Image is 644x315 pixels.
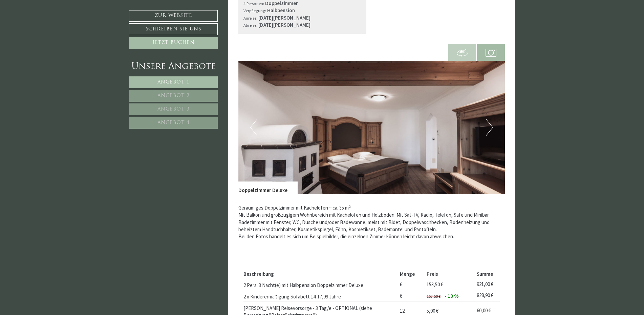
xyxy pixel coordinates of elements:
span: 153,50 € [427,294,441,299]
div: Doppelzimmer Deluxe [238,181,298,194]
b: Halbpension [267,7,295,14]
td: 6 [397,290,424,302]
td: 921,00 € [474,279,500,290]
th: Preis [424,269,474,279]
small: 4 Personen: [243,1,264,6]
small: Verpflegung: [243,8,266,13]
div: Unsere Angebote [129,60,218,73]
a: Jetzt buchen [129,37,218,49]
img: camera.svg [486,47,496,58]
th: Beschreibung [243,269,398,279]
td: 2 Pers. 3 Nacht(e) mit Halbpension Doppelzimmer Deluxe [243,279,398,290]
span: Angebot 4 [157,120,190,125]
button: Previous [250,119,257,136]
small: Anreise: [243,15,257,21]
b: [DATE][PERSON_NAME] [258,22,310,28]
span: Angebot 1 [157,80,190,85]
div: [DATE] [122,5,145,16]
td: 2 x Kinderermäßigung Sofabett 14-17,99 Jahre [243,290,398,302]
button: Senden [223,178,267,190]
small: Abreise: [243,22,257,28]
th: Menge [397,269,424,279]
a: Zur Website [129,10,218,22]
button: Next [486,119,493,136]
img: 360-grad.svg [457,47,468,58]
p: Geräumiges Doppelzimmer mit Kachelofen ~ ca. 35 m² Mit Balkon und großzügigem Wohnbereich mit Kac... [238,204,505,240]
div: Guten Tag, wie können wir Ihnen helfen? [5,18,100,37]
b: [DATE][PERSON_NAME] [258,15,310,21]
span: 5,00 € [427,308,438,314]
span: 153,50 € [427,281,443,288]
img: image [238,61,505,194]
td: 6 [397,279,424,290]
span: Angebot 3 [157,107,190,112]
th: Summe [474,269,500,279]
span: - 10 % [445,293,459,299]
small: 15:45 [10,31,96,36]
td: 828,90 € [474,290,500,302]
a: Schreiben Sie uns [129,23,218,35]
span: Angebot 2 [157,93,190,98]
div: Montis – Active Nature Spa [10,19,96,24]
